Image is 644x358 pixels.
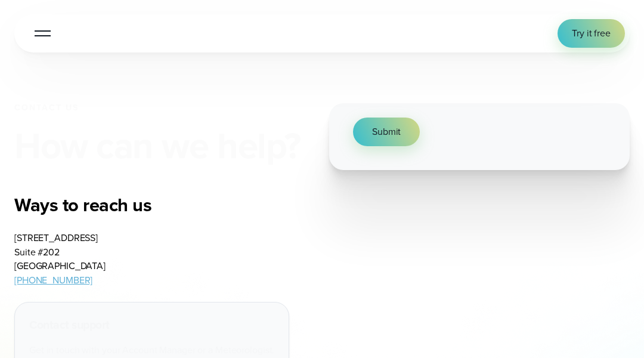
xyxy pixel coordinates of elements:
button: Submit [353,118,420,146]
h3: Ways to reach us [14,193,315,217]
span: Submit [372,125,401,139]
a: [PHONE_NUMBER] [14,273,92,287]
span: Try it free [572,26,611,41]
a: Try it free [558,19,625,48]
address: [STREET_ADDRESS] Suite #202 [GEOGRAPHIC_DATA] [14,231,106,288]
